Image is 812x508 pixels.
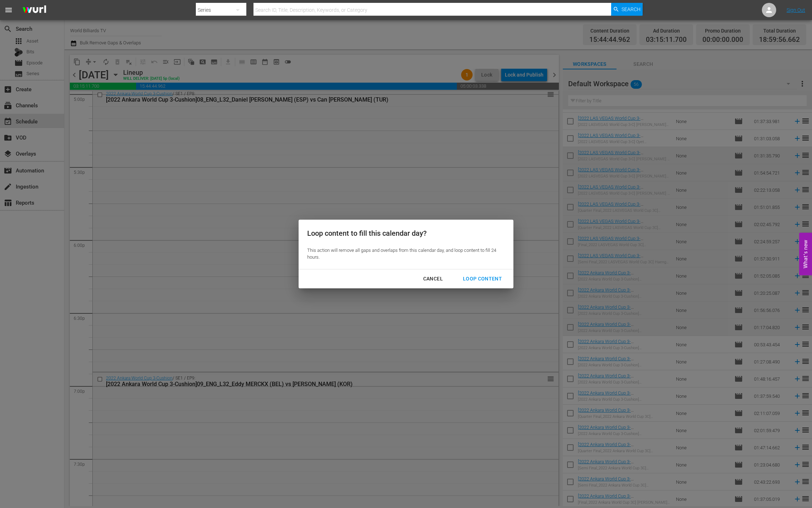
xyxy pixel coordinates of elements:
[454,272,511,285] button: Loop Content
[622,3,641,16] span: Search
[415,272,451,285] button: Cancel
[457,274,508,283] div: Loop Content
[417,274,449,283] div: Cancel
[307,228,501,239] div: Loop content to fill this calendar day?
[17,2,52,19] img: ans4CAIJ8jUAAAAAAAAAAAAAAAAAAAAAAAAgQb4GAAAAAAAAAAAAAAAAAAAAAAAAJMjXAAAAAAAAAAAAAAAAAAAAAAAAgAT5G...
[799,233,812,275] button: Open Feedback Widget
[787,7,805,13] a: Sign Out
[307,247,501,260] div: This action will remove all gaps and overlaps from this calendar day, and loop content to fill 24...
[4,6,13,14] span: menu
